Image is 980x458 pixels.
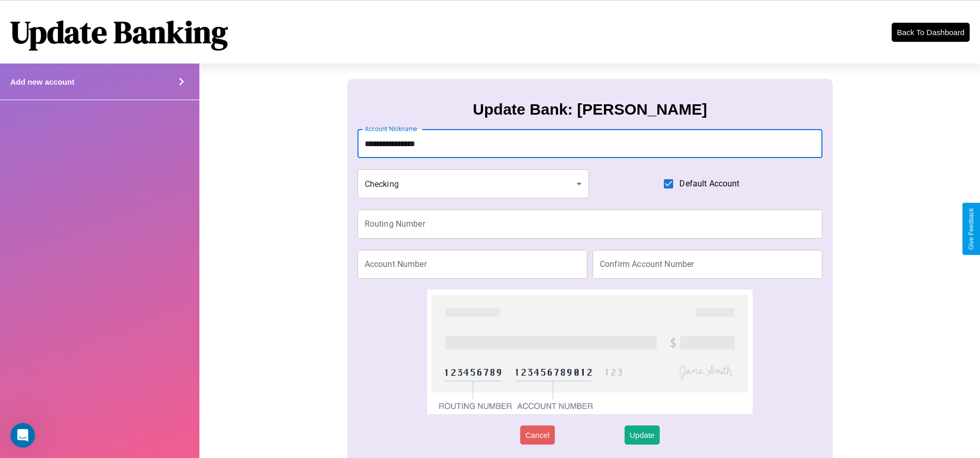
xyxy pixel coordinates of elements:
[679,178,739,190] span: Default Account
[10,423,35,448] iframe: Intercom live chat
[357,169,589,198] div: Checking
[625,425,660,445] button: Update
[10,77,74,86] h4: Add new account
[473,101,707,118] h3: Update Bank: [PERSON_NAME]
[10,11,228,53] h1: Update Banking
[892,23,970,42] button: Back To Dashboard
[427,290,753,414] img: check
[968,208,975,250] div: Give Feedback
[520,425,555,445] button: Cancel
[365,124,417,133] label: Account Nickname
